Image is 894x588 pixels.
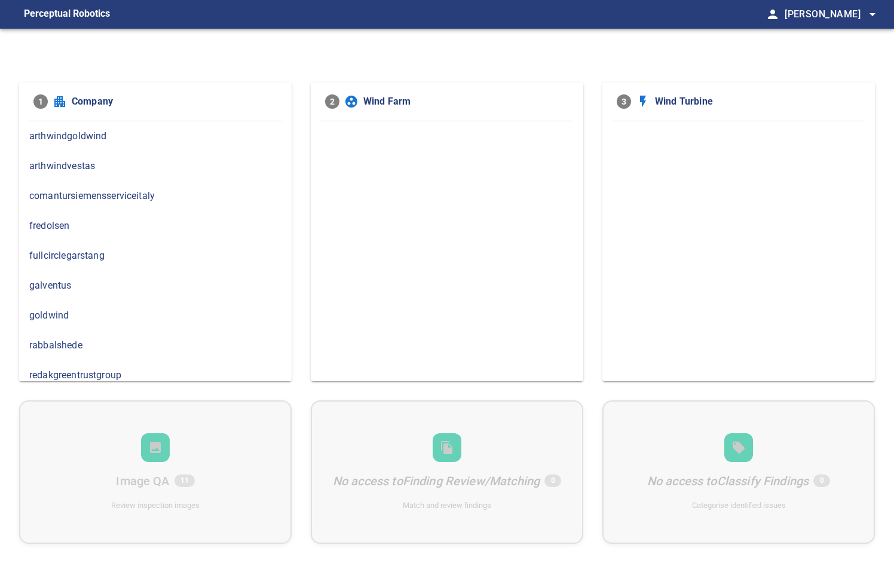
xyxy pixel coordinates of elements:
[29,368,281,382] span: redakgreentrustgroup
[19,301,292,330] div: goldwind
[29,278,281,293] span: galventus
[19,151,292,181] div: arthwindvestas
[655,94,861,109] span: Wind Turbine
[29,338,281,353] span: rabbalshede
[19,330,292,360] div: rabbalshede
[766,7,780,22] span: person
[33,94,48,109] span: 1
[363,94,569,109] span: Wind Farm
[29,189,281,203] span: comantursiemensserviceitaly
[780,2,880,26] button: [PERSON_NAME]
[617,94,631,109] span: 3
[325,94,339,109] span: 2
[29,219,281,233] span: fredolsen
[19,121,292,151] div: arthwindgoldwind
[19,360,292,390] div: redakgreentrustgroup
[29,308,281,323] span: goldwind
[19,271,292,301] div: galventus
[865,7,880,22] span: arrow_drop_down
[19,181,292,211] div: comantursiemensserviceitaly
[19,211,292,241] div: fredolsen
[72,94,277,109] span: Company
[24,5,110,24] figcaption: Perceptual Robotics
[29,129,281,143] span: arthwindgoldwind
[29,249,281,263] span: fullcirclegarstang
[785,6,880,23] span: [PERSON_NAME]
[29,159,281,173] span: arthwindvestas
[19,241,292,271] div: fullcirclegarstang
